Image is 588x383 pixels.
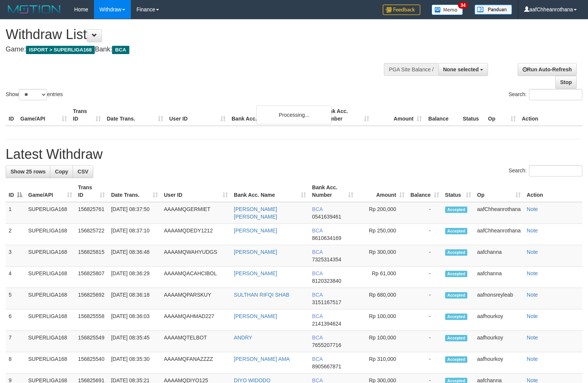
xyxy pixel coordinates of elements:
td: AAAAMQWAHYUDGS [161,245,231,267]
a: Note [527,270,538,276]
img: Feedback.jpg [383,5,420,15]
label: Show entries [6,89,63,100]
td: 6 [6,309,25,331]
td: SUPERLIGA168 [25,267,75,288]
span: Accepted [445,271,468,277]
td: - [408,224,442,245]
span: Copy 2141394624 to clipboard [312,321,341,327]
td: Rp 200,000 [356,202,408,224]
span: Accepted [445,207,468,213]
td: 4 [6,267,25,288]
td: 3 [6,245,25,267]
th: Balance [425,104,460,126]
img: Button%20Memo.svg [432,5,463,15]
td: [DATE] 08:36:29 [108,267,161,288]
a: Note [527,206,538,212]
span: ISPORT > SUPERLIGA168 [26,46,95,54]
a: SULTHAN RIFQI SHAB [234,292,289,298]
span: Copy 7655207716 to clipboard [312,342,341,348]
span: BCA [312,228,323,234]
td: Rp 250,000 [356,224,408,245]
th: Op [485,104,519,126]
td: 2 [6,224,25,245]
td: 156825558 [75,309,108,331]
th: User ID [166,104,229,126]
td: AAAAMQGERMIET [161,202,231,224]
label: Search: [509,89,582,100]
td: SUPERLIGA168 [25,352,75,374]
span: Copy 8905667871 to clipboard [312,363,341,369]
td: - [408,309,442,331]
img: panduan.png [474,5,512,15]
span: Copy [55,169,68,175]
a: CSV [73,165,93,178]
a: [PERSON_NAME] [234,313,277,319]
td: 7 [6,331,25,352]
h4: Game: Bank: [6,46,385,53]
td: 8 [6,352,25,374]
th: Trans ID: activate to sort column ascending [75,181,108,202]
a: Note [527,292,538,298]
input: Search: [529,165,582,176]
td: [DATE] 08:36:18 [108,288,161,309]
td: SUPERLIGA168 [25,245,75,267]
th: Status: activate to sort column ascending [442,181,474,202]
td: AAAAMQDEDY1212 [161,224,231,245]
td: aafnonsreyleab [474,288,524,309]
a: [PERSON_NAME] [PERSON_NAME] [234,206,277,220]
th: ID: activate to sort column descending [6,181,25,202]
button: None selected [438,63,488,76]
span: BCA [312,292,323,298]
td: AAAAMQACAHCIBOL [161,267,231,288]
td: - [408,331,442,352]
td: [DATE] 08:36:48 [108,245,161,267]
th: Op: activate to sort column ascending [474,181,524,202]
th: Bank Acc. Number [320,104,372,126]
h1: Latest Withdraw [6,147,582,162]
td: - [408,202,442,224]
th: Action [519,104,582,126]
a: [PERSON_NAME] [234,270,277,276]
a: Note [527,249,538,255]
span: BCA [312,270,323,276]
a: Copy [50,165,73,178]
th: User ID: activate to sort column ascending [161,181,231,202]
span: Accepted [445,335,468,341]
span: Copy 8610634169 to clipboard [312,235,341,241]
select: Showentries [19,89,47,100]
td: 5 [6,288,25,309]
span: Copy 7325314354 to clipboard [312,256,341,262]
span: BCA [312,313,323,319]
td: AAAAMQPARSKUY [161,288,231,309]
th: Game/API: activate to sort column ascending [25,181,75,202]
td: Rp 310,000 [356,352,408,374]
th: Bank Acc. Name [229,104,320,126]
span: Copy 0541639461 to clipboard [312,214,341,220]
th: Bank Acc. Number: activate to sort column ascending [309,181,356,202]
td: aafChheanrothana [474,224,524,245]
th: Action [524,181,582,202]
td: - [408,267,442,288]
span: BCA [312,206,323,212]
td: aafchanna [474,245,524,267]
span: CSV [77,169,88,175]
td: SUPERLIGA168 [25,331,75,352]
h1: Withdraw List [6,27,385,42]
td: aafChheanrothana [474,202,524,224]
td: 156825549 [75,331,108,352]
input: Search: [529,89,582,100]
td: 1 [6,202,25,224]
th: Amount [372,104,425,126]
td: 156825815 [75,245,108,267]
td: 156825540 [75,352,108,374]
td: SUPERLIGA168 [25,309,75,331]
a: Note [527,228,538,234]
td: 156825807 [75,267,108,288]
div: Processing... [256,106,332,124]
a: Stop [555,76,577,89]
span: 34 [458,2,468,9]
td: [DATE] 08:37:10 [108,224,161,245]
th: Date Trans. [104,104,166,126]
span: Show 25 rows [11,169,45,175]
span: BCA [312,249,323,255]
